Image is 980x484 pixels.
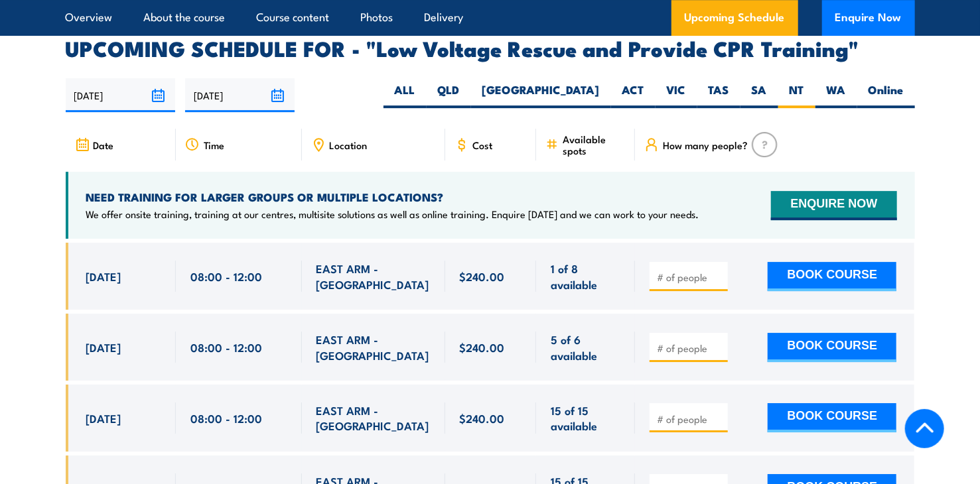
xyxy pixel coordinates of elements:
[460,269,505,284] span: $240.00
[316,261,431,292] span: EAST ARM - [GEOGRAPHIC_DATA]
[86,410,121,426] span: [DATE]
[316,332,431,363] span: EAST ARM - [GEOGRAPHIC_DATA]
[768,262,896,291] button: BOOK COURSE
[563,133,626,156] span: Available spots
[94,139,114,151] span: Date
[778,82,815,108] label: NT
[190,269,262,284] span: 08:00 - 12:00
[771,191,896,220] button: ENQUIRE NOW
[330,139,368,151] span: Location
[656,82,697,108] label: VIC
[815,82,857,108] label: WA
[551,261,620,292] span: 1 of 8 available
[190,410,262,426] span: 08:00 - 12:00
[316,402,431,434] span: EAST ARM - [GEOGRAPHIC_DATA]
[66,78,175,112] input: From date
[768,403,896,432] button: BOOK COURSE
[384,82,427,108] label: ALL
[471,82,611,108] label: [GEOGRAPHIC_DATA]
[697,82,740,108] label: TAS
[86,190,699,204] h4: NEED TRAINING FOR LARGER GROUPS OR MULTIPLE LOCATIONS?
[204,139,224,151] span: Time
[657,271,723,284] input: # of people
[185,78,295,112] input: To date
[460,339,505,355] span: $240.00
[740,82,778,108] label: SA
[663,139,748,151] span: How many people?
[86,208,699,221] p: We offer onsite training, training at our centres, multisite solutions as well as online training...
[657,412,723,426] input: # of people
[473,139,493,151] span: Cost
[857,82,915,108] label: Online
[611,82,656,108] label: ACT
[460,410,505,426] span: $240.00
[768,333,896,362] button: BOOK COURSE
[657,341,723,355] input: # of people
[86,269,121,284] span: [DATE]
[427,82,471,108] label: QLD
[86,339,121,355] span: [DATE]
[66,38,915,57] h2: UPCOMING SCHEDULE FOR - "Low Voltage Rescue and Provide CPR Training"
[551,402,620,434] span: 15 of 15 available
[190,339,262,355] span: 08:00 - 12:00
[551,332,620,363] span: 5 of 6 available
